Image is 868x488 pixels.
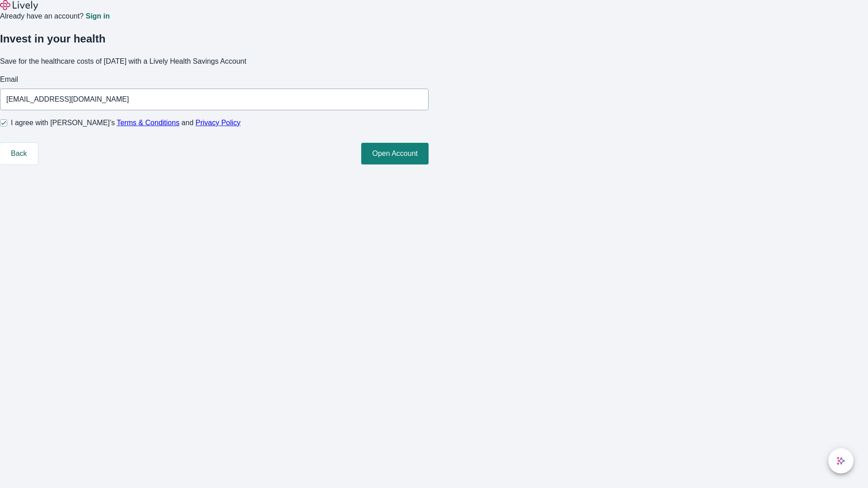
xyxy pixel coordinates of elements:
a: Sign in [85,13,109,20]
span: I agree with [PERSON_NAME]’s and [11,117,241,128]
button: chat [828,448,854,474]
a: Privacy Policy [196,119,241,127]
a: Terms & Conditions [117,119,179,127]
button: Open Account [361,143,429,164]
svg: Lively AI Assistant [836,456,845,465]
